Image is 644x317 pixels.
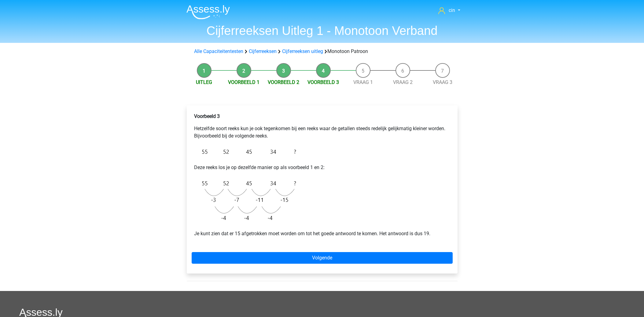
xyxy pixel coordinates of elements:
a: Alle Capaciteitentesten [194,48,243,54]
a: Voorbeeld 3 [307,79,339,85]
a: Vraag 2 [393,79,413,85]
a: Cijferreeksen [249,48,277,54]
a: Volgende [192,252,453,264]
a: Voorbeeld 2 [268,79,299,85]
a: Uitleg [196,79,212,85]
span: cin [449,7,455,13]
a: cin [436,7,462,14]
img: Monotonous_Example_3_2.png [194,176,299,225]
a: Vraag 3 [433,79,452,85]
p: Deze reeks los je op dezelfde manier op als voorbeeld 1 en 2: [194,164,450,171]
a: Cijferreeksen uitleg [282,48,323,54]
div: Monotoon Patroon [192,48,453,55]
b: Voorbeeld 3 [194,113,220,119]
a: Vraag 1 [353,79,373,85]
h1: Cijferreeksen Uitleg 1 - Monotoon Verband [182,23,463,38]
a: Voorbeeld 1 [228,79,259,85]
img: Assessly [186,5,230,19]
p: Je kunt zien dat er 15 afgetrokken moet worden om tot het goede antwoord te komen. Het antwoord i... [194,230,450,237]
p: Hetzelfde soort reeks kun je ook tegenkomen bij een reeks waar de getallen steeds redelijk gelijk... [194,125,450,140]
img: Monotonous_Example_3.png [194,145,299,159]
